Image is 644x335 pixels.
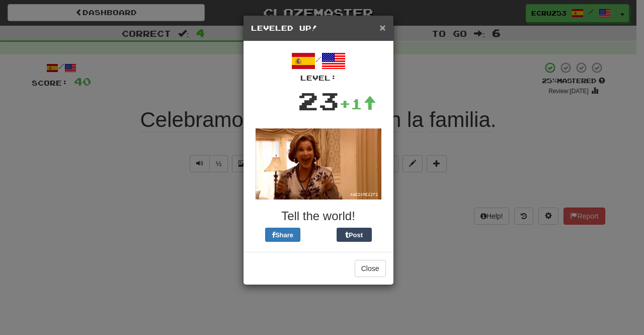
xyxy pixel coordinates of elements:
[256,128,381,199] img: lucille-bluth-8f3fd88a9e1d39ebd4dcae2a3c7398930b7aef404e756e0a294bf35c6fedb1b1.gif
[298,83,339,118] div: 23
[300,228,337,242] iframe: X Post Button
[355,260,386,277] button: Close
[379,22,385,33] button: Close
[265,228,300,242] button: Share
[251,23,386,33] h5: Leveled Up!
[251,49,386,83] div: /
[379,22,385,33] span: ×
[251,73,386,83] div: Level:
[339,94,376,114] div: +1
[251,210,386,223] h3: Tell the world!
[337,228,372,242] button: Post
